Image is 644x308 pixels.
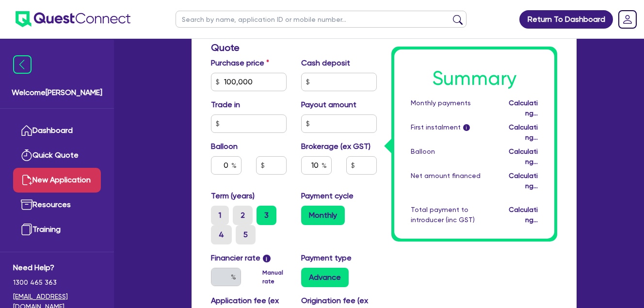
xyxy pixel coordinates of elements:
label: 2 [233,206,253,225]
label: Payment cycle [301,190,354,202]
label: Payout amount [301,99,356,111]
h1: Summary [411,67,538,90]
span: 1300 465 363 [13,277,101,288]
span: Calculating... [509,123,538,141]
img: quick-quote [21,149,32,161]
label: Monthly [301,206,345,225]
label: 4 [211,225,232,244]
div: Net amount financed [403,171,498,191]
a: Resources [13,193,101,217]
div: First instalment [403,122,498,143]
span: i [463,125,470,131]
img: training [21,224,32,235]
label: 1 [211,206,229,225]
span: i [263,255,271,262]
input: Search by name, application ID or mobile number... [176,11,467,28]
label: Trade in [211,99,240,111]
a: New Application [13,168,101,193]
label: Payment type [301,252,352,264]
a: Dashboard [13,118,101,143]
label: Purchase price [211,57,269,69]
label: Manual rate [262,268,287,286]
span: Welcome [PERSON_NAME] [12,87,102,98]
label: 5 [236,225,256,244]
img: icon-menu-close [13,55,32,74]
span: Calculating... [509,99,538,117]
h3: Quote [211,42,377,53]
label: 3 [257,206,276,225]
label: Balloon [211,141,238,152]
label: Financier rate [211,252,271,264]
img: quest-connect-logo-blue [16,11,130,27]
label: Term (years) [211,190,255,202]
div: Monthly payments [403,98,498,118]
a: Dropdown toggle [615,7,640,32]
a: Quick Quote [13,143,101,168]
a: Return To Dashboard [519,10,613,29]
img: resources [21,199,32,211]
span: Calculating... [509,172,538,190]
span: Calculating... [509,147,538,165]
span: Need Help? [13,262,101,274]
label: Cash deposit [301,57,350,69]
label: Advance [301,268,349,287]
div: Total payment to introducer (inc GST) [403,205,498,225]
div: Balloon [403,146,498,167]
a: Training [13,217,101,242]
span: Calculating... [509,206,538,224]
label: Brokerage (ex GST) [301,141,370,152]
img: new-application [21,174,32,186]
